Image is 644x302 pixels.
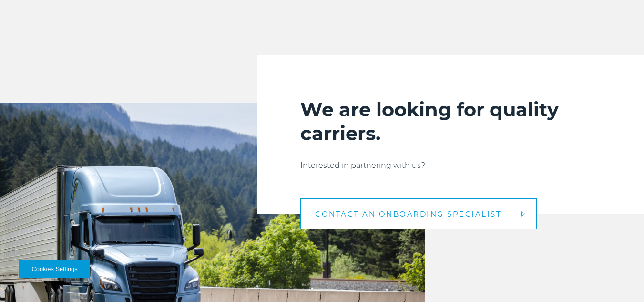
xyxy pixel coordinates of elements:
button: Cookies Settings [19,260,90,278]
a: CONTACT AN ONBOARDING SPECIALIST arrow arrow [300,198,537,229]
span: CONTACT AN ONBOARDING SPECIALIST [315,210,501,218]
img: arrow [521,211,525,217]
h2: We are looking for quality carriers. [300,98,601,146]
p: Interested in partnering with us? [300,160,601,171]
